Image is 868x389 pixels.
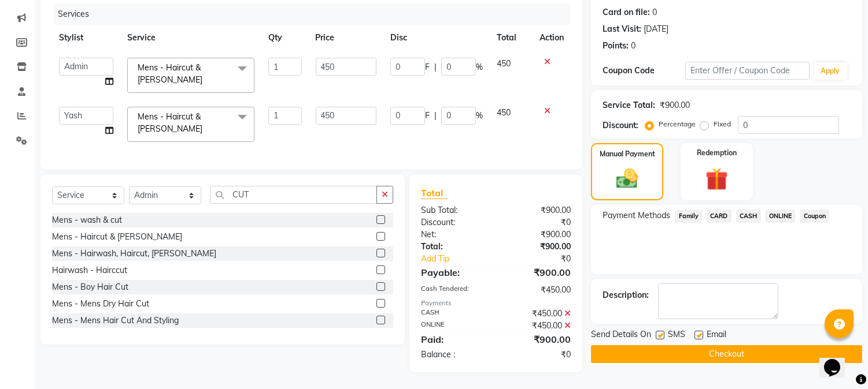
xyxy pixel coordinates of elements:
[603,99,655,111] div: Service Total:
[591,328,651,343] span: Send Details On
[476,110,483,122] span: %
[496,332,580,346] div: ₹900.00
[736,210,761,223] span: CASH
[52,298,149,310] div: Mens - Mens Dry Hair Cut
[510,253,580,265] div: ₹0
[668,328,685,343] span: SMS
[496,216,580,229] div: ₹0
[52,264,127,276] div: Hairwash - Hairccut
[496,308,580,320] div: ₹450.00
[412,216,496,229] div: Discount:
[434,61,437,73] span: |
[412,229,496,241] div: Net:
[383,25,490,51] th: Disc
[412,308,496,320] div: CASH
[261,25,308,51] th: Qty
[412,241,496,253] div: Total:
[714,119,731,129] label: Fixed
[52,248,216,260] div: Mens - Hairwash, Haircut, [PERSON_NAME]
[309,25,383,51] th: Price
[202,74,208,85] a: x
[603,289,649,301] div: Description:
[644,23,668,35] div: [DATE]
[675,210,702,223] span: Family
[496,241,580,253] div: ₹900.00
[52,231,182,243] div: Mens - Haircut & [PERSON_NAME]
[496,204,580,216] div: ₹900.00
[496,265,580,279] div: ₹900.00
[496,349,580,361] div: ₹0
[425,61,430,73] span: F
[707,210,732,223] span: CARD
[52,315,179,327] div: Mens - Mens Hair Cut And Styling
[699,165,735,193] img: _gift.svg
[412,320,496,332] div: ONLINE
[138,62,202,85] span: Mens - Haircut & [PERSON_NAME]
[610,166,644,191] img: _cash.svg
[603,23,641,35] div: Last Visit:
[496,229,580,241] div: ₹900.00
[819,343,856,377] iframe: chat widget
[603,65,685,77] div: Coupon Code
[496,284,580,296] div: ₹450.00
[533,25,571,51] th: Action
[53,3,579,25] div: Services
[476,61,483,73] span: %
[660,99,690,111] div: ₹900.00
[52,281,128,293] div: Mens - Boy Hair Cut
[603,119,638,132] div: Discount:
[591,345,862,363] button: Checkout
[412,349,496,361] div: Balance :
[631,40,636,52] div: 0
[603,210,670,222] span: Payment Methods
[652,6,657,18] div: 0
[603,6,650,18] div: Card on file:
[52,214,122,226] div: Mens - wash & cut
[497,58,511,69] span: 450
[600,149,655,159] label: Manual Payment
[421,187,448,199] span: Total
[434,110,437,122] span: |
[497,107,511,118] span: 450
[685,62,809,80] input: Enter Offer / Coupon Code
[412,253,510,265] a: Add Tip
[120,25,261,51] th: Service
[707,328,726,343] span: Email
[412,265,496,279] div: Payable:
[421,298,571,308] div: Payments
[490,25,533,51] th: Total
[52,25,120,51] th: Stylist
[766,210,796,223] span: ONLINE
[800,210,829,223] span: Coupon
[138,111,202,134] span: Mens - Haircut & [PERSON_NAME]
[814,62,847,80] button: Apply
[425,110,430,122] span: F
[412,204,496,216] div: Sub Total:
[412,332,496,346] div: Paid:
[659,119,696,129] label: Percentage
[210,186,377,204] input: Search or Scan
[603,40,629,52] div: Points:
[202,124,208,134] a: x
[697,148,737,158] label: Redemption
[412,284,496,296] div: Cash Tendered:
[496,320,580,332] div: ₹450.00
